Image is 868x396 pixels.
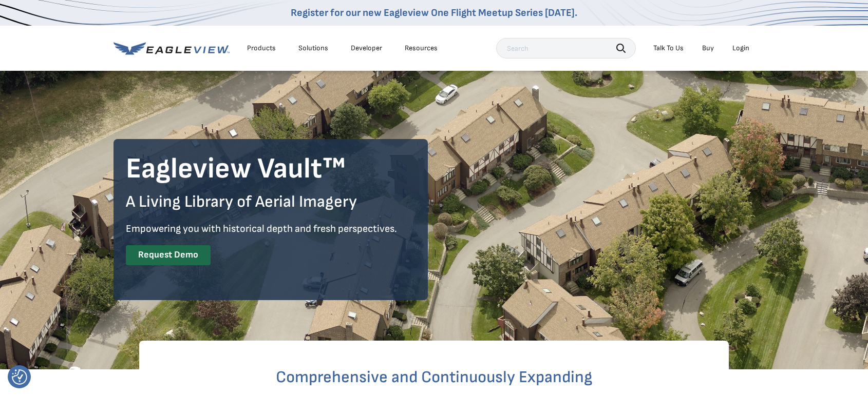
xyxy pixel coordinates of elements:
button: Consent Preferences [12,369,27,385]
a: Request Demo [126,245,211,265]
div: Empowering you with historical depth and fresh perspectives. [126,221,416,237]
div: Products [247,44,276,53]
img: Revisit consent button [12,369,27,385]
div: Resources [405,44,438,53]
a: Developer [351,44,382,53]
h2: Comprehensive and Continuously Expanding [168,369,700,386]
div: Solutions [298,44,328,53]
div: Talk To Us [653,44,684,53]
div: Login [732,44,749,53]
h1: Eagleview Vault™ [126,151,416,187]
input: Search [496,38,636,58]
a: Register for our new Eagleview One Flight Meetup Series [DATE]. [291,7,577,19]
div: A Living Library of Aerial Imagery [126,192,416,212]
a: Buy [702,44,714,53]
